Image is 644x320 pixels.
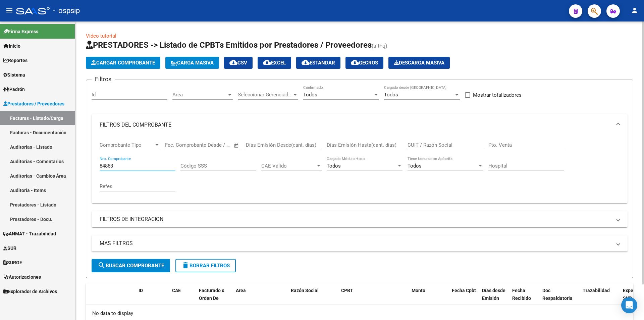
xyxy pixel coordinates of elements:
[53,3,80,18] span: - ospsip
[92,114,628,136] mat-expansion-panel-header: FILTROS DEL COMPROBANTE
[338,283,409,313] datatable-header-cell: CPBT
[409,283,449,313] datatable-header-cell: Monto
[452,288,476,293] span: Fecha Cpbt
[98,263,164,269] span: Buscar Comprobante
[580,283,620,313] datatable-header-cell: Trazabilidad
[236,288,246,293] span: Area
[233,142,240,149] button: Open calendar
[3,28,38,35] span: Firma Express
[261,163,316,169] span: CAE Válido
[92,136,628,203] div: FILTROS DEL COMPROBANTE
[631,6,639,14] mat-icon: person
[229,60,247,66] span: CSV
[542,288,573,301] span: Doc Respaldatoria
[621,297,637,313] div: Open Intercom Messenger
[303,92,317,98] span: Todos
[302,60,335,66] span: Estandar
[92,259,170,272] button: Buscar Comprobante
[412,288,425,293] span: Monto
[372,43,387,49] span: (alt+q)
[165,142,192,148] input: Fecha inicio
[181,261,190,269] mat-icon: delete
[388,57,450,69] app-download-masive: Descarga masiva de comprobantes (adjuntos)
[172,288,181,293] span: CAE
[3,42,20,50] span: Inicio
[479,283,509,313] datatable-header-cell: Días desde Emisión
[92,211,628,227] mat-expansion-panel-header: FILTROS DE INTEGRACION
[165,57,219,69] button: Carga Masiva
[3,71,25,79] span: Sistema
[172,92,227,98] span: Area
[3,100,64,107] span: Prestadores / Proveedores
[175,259,236,272] button: Borrar Filtros
[3,259,22,266] span: SURGE
[540,283,580,313] datatable-header-cell: Doc Respaldatoria
[3,273,41,281] span: Autorizaciones
[139,288,143,293] span: ID
[196,283,233,313] datatable-header-cell: Facturado x Orden De
[482,288,505,301] span: Días desde Emisión
[100,121,611,129] mat-panel-title: FILTROS DEL COMPROBANTE
[341,288,353,293] span: CPBT
[408,163,422,169] span: Todos
[512,288,531,301] span: Fecha Recibido
[388,57,450,69] button: Descarga Masiva
[327,163,341,169] span: Todos
[351,58,359,66] mat-icon: cloud_download
[100,216,611,223] mat-panel-title: FILTROS DE INTEGRACION
[91,60,155,66] span: Cargar Comprobante
[384,92,398,98] span: Todos
[583,288,610,293] span: Trazabilidad
[92,75,115,84] h3: Filtros
[98,261,106,269] mat-icon: search
[509,283,540,313] datatable-header-cell: Fecha Recibido
[258,57,291,69] button: EXCEL
[449,283,479,313] datatable-header-cell: Fecha Cpbt
[345,57,383,69] button: Gecros
[302,58,310,66] mat-icon: cloud_download
[171,60,214,66] span: Carga Masiva
[92,235,628,252] mat-expansion-panel-header: MAS FILTROS
[296,57,340,69] button: Estandar
[394,60,444,66] span: Descarga Masiva
[169,283,196,313] datatable-header-cell: CAE
[263,60,286,66] span: EXCEL
[3,244,16,252] span: SUR
[291,288,319,293] span: Razón Social
[100,240,611,247] mat-panel-title: MAS FILTROS
[100,142,154,148] span: Comprobante Tipo
[199,288,224,301] span: Facturado x Orden De
[136,283,169,313] datatable-header-cell: ID
[181,263,230,269] span: Borrar Filtros
[3,230,56,237] span: ANMAT - Trazabilidad
[5,6,13,14] mat-icon: menu
[86,33,116,39] a: Video tutorial
[86,40,372,50] span: PRESTADORES -> Listado de CPBTs Emitidos por Prestadores / Proveedores
[288,283,338,313] datatable-header-cell: Razón Social
[3,86,25,93] span: Padrón
[238,92,292,98] span: Seleccionar Gerenciador
[351,60,378,66] span: Gecros
[3,57,28,64] span: Reportes
[473,91,522,99] span: Mostrar totalizadores
[86,57,160,69] button: Cargar Comprobante
[263,58,271,66] mat-icon: cloud_download
[3,288,57,295] span: Explorador de Archivos
[233,283,278,313] datatable-header-cell: Area
[198,142,231,148] input: Fecha fin
[224,57,253,69] button: CSV
[229,58,237,66] mat-icon: cloud_download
